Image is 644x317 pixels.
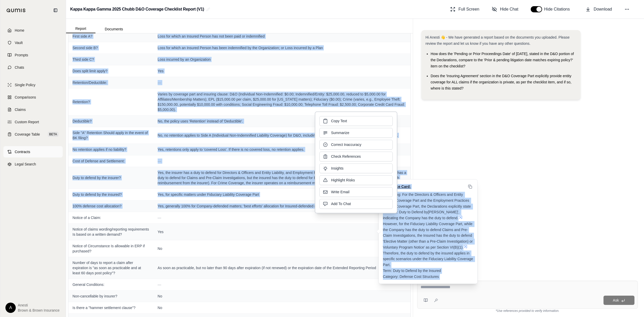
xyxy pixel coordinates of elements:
span: Chats [15,65,24,70]
a: Contracts [3,146,63,157]
span: Insights [331,166,343,171]
span: Comparisons [15,95,36,100]
span: Loss for which an Insured Person has been indemnified by the Organization; or Loss incurred by a ... [158,45,406,50]
span: Coverage Table [15,132,40,137]
button: Correct Inaccuracy [319,140,393,149]
span: Yes, retentions only apply to 'covered Loss'. If there is no covered loss, no retention applies. [158,147,406,152]
span: Add To Chat [331,201,351,206]
span: — [158,159,161,163]
span: Therefore, the duty to defend by the insured applies in specific scenarios under the Fiduciary Li... [383,251,474,279]
span: Single Policy [15,82,35,87]
span: Loss for which an Insured Person has not been paid or indemnified [158,34,406,39]
span: First side A? [73,34,149,39]
a: Comparisons [3,92,63,103]
span: Claims [15,107,26,112]
span: Download [594,6,612,12]
span: Custom Report [15,119,39,125]
span: Hide Citations [544,6,573,12]
span: As soon as practicable, but no later than 90 days after expiration (if not renewed) or the expira... [158,265,406,270]
button: Copy to clipboard [467,183,473,190]
button: Copy Text [319,116,393,126]
span: Yes, for specific matters under Fiduciary Liability Coverage Part [158,192,406,197]
span: Varies by coverage part and insuring clause: D&O (Individual Non-Indemnified: $0.00; Indemnified/... [158,92,406,112]
a: Single Policy [3,79,63,91]
span: Summarize [331,130,349,135]
button: Insights [319,163,393,173]
span: Yes, generally 100% for Company-defended matters; 'best efforts' allocation for Insured-defended ... [158,204,406,209]
span: Deductible? [73,119,149,124]
span: BETA [48,132,59,137]
span: Hide Chat [500,6,518,12]
span: Vault [15,40,23,45]
span: Prompts [15,52,28,58]
span: Side "A" Retention Should apply in the event of BK filing? [73,130,149,140]
button: Write Email [319,187,393,197]
div: *Use references provided to verify information. [417,309,638,313]
span: Brown & Brown Insurance [18,308,60,313]
a: Legal Search [3,158,63,170]
img: Qumis Logo [6,8,26,12]
span: Highlight Risks [331,178,355,183]
span: Yes [158,229,406,234]
button: Check References [319,152,393,161]
span: Home [15,28,24,33]
a: Vault [3,37,63,48]
span: However, for the Fiduciary Liability Coverage Part, while the Company has the duty to defend Clai... [383,222,474,249]
span: Hi Anesti 👋 - We have generated a report based on the documents you uploaded. Please review the r... [425,35,569,46]
a: Custom Report [3,116,63,128]
span: Number of days to report a claim after expiration is "as soon as practicable and at least 60 days... [73,260,149,276]
span: Retention? [73,99,149,104]
button: Hide Chat [490,4,520,14]
span: No [158,294,406,299]
span: Does split limit apply? [73,68,149,74]
span: How does the 'Pending or Prior Proceedings Date' of [DATE], stated in the D&O portion of the Decl... [431,52,574,68]
span: Yes, the insurer has a duty to defend for Directors & Officers and Entity Liability, and Employme... [158,170,406,186]
button: Full Screen [448,4,481,14]
span: Correct Inaccuracy [331,142,361,147]
h2: Kappa Kappa Gamma 2025 Chubb D&O Coverage Checklist Report (V1) [70,5,204,14]
span: Is there a "hammer settlement clause"? [73,305,149,310]
a: Claims [3,104,63,115]
span: Reasoning: For the Directors & Officers and Entity Liability Coverage Part and the Employment Pra... [383,192,472,220]
div: A [5,303,16,313]
button: Download [583,4,614,14]
span: Full Screen [458,6,479,12]
span: 100% defense cost allocation? [73,204,149,209]
a: Chats [3,62,63,73]
span: Notice of Circumstance Is allowable in ERP if purchased? [73,243,149,254]
span: — [158,216,161,220]
span: No, no retention applies to Side A (Individual Non-Indemnified Liability Coverage) for D&O, inclu... [158,133,406,138]
span: Duty to defend by the insurer? [73,175,149,180]
button: Report [66,24,95,33]
span: Ask [613,298,619,302]
button: Add To Chat [319,199,393,209]
span: No, the policy uses 'Retention' instead of 'Deductible'. [158,119,406,124]
span: Non-cancellable by insurer? [73,294,149,299]
span: No [158,246,406,251]
a: Prompts [3,49,63,61]
span: Retention/Deductible: [73,80,149,85]
span: Duty to defend by the insured? [73,192,149,197]
span: General Conditions: [73,282,149,287]
span: Anesti [18,303,60,308]
span: Third side C? [73,57,149,62]
span: Cost of Defense and Settlement: [73,158,149,164]
span: No retention applies if no liability? [73,147,149,152]
span: Contracts [15,149,30,154]
span: Does the 'Insuring Agreement' section in the D&O Coverage Part explicitly provide entity coverage... [431,74,571,90]
button: Documents [95,25,132,33]
button: Summarize [319,128,393,138]
span: Loss incurred by an Organization [158,57,406,62]
span: Notice of claims wording/reporting requirements Is based on a written demand? [73,227,149,237]
span: — [158,81,161,85]
a: Home [3,25,63,36]
span: Check References [331,154,361,159]
span: — [158,283,161,287]
button: Highlight Risks [319,175,393,185]
span: Second side B? [73,45,149,50]
span: Yes [158,68,406,74]
span: No [158,305,406,310]
span: Copy Text [331,118,347,124]
span: Write Email [331,189,349,195]
button: Ask [603,296,634,305]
